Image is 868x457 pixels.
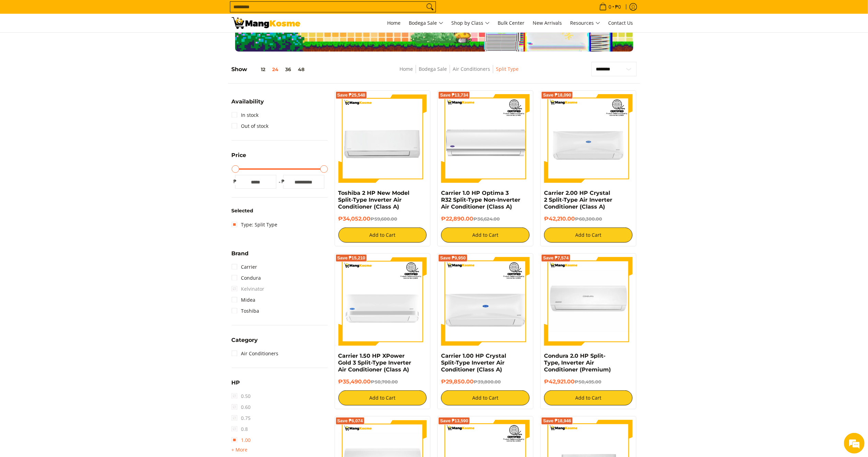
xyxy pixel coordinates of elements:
span: ₱0 [614,4,622,9]
a: New Arrivals [530,14,566,32]
del: ₱39,800.00 [474,379,501,384]
button: Search [425,2,436,12]
a: Carrier 1.50 HP XPower Gold 3 Split-Type Inverter Air Conditioner (Class A) [338,353,412,373]
h6: ₱42,210.00 [544,215,633,222]
span: HP [232,380,240,386]
a: Toshiba 2 HP New Model Split-Type Inverter Air Conditioner (Class A) [338,190,410,210]
del: ₱50,700.00 [371,379,398,384]
span: Save ₱13,734 [440,93,468,97]
span: Price [232,153,246,158]
span: Save ₱15,210 [337,256,366,260]
button: 12 [247,67,269,72]
span: Resources [570,19,600,27]
a: Carrier [232,261,257,272]
a: Carrier 2.00 HP Crystal 2 Split-Type Air Inverter Conditioner (Class A) [544,190,612,210]
nav: Breadcrumbs [353,65,565,80]
button: 24 [269,67,282,72]
summary: Open [232,380,240,391]
h6: ₱42,921.00 [544,378,633,385]
button: Add to Cart [441,227,530,243]
button: Add to Cart [441,390,530,405]
span: Contact Us [609,20,633,26]
span: Save ₱6,074 [337,419,363,423]
h6: ₱35,490.00 [338,378,427,385]
h5: Show [232,66,308,73]
a: Toshiba [232,305,259,316]
summary: Open [232,153,246,163]
a: Condura 2.0 HP Split-Type, Inverter Air Conditioner (Premium) [544,353,611,373]
h6: ₱29,850.00 [441,378,530,385]
a: Type: Split Type [232,219,278,230]
summary: Open [232,446,248,454]
span: • [597,3,623,11]
a: Home [384,14,404,32]
a: Bodega Sale [406,14,447,32]
span: + More [232,447,248,453]
button: Add to Cart [544,227,633,243]
span: Save ₱9,950 [440,256,466,260]
a: Out of stock [232,121,269,132]
img: Carrier 1.0 HP Optima 3 R32 Split-Type Non-Inverter Air Conditioner (Class A) [441,94,530,183]
img: Toshiba 2 HP New Model Split-Type Inverter Air Conditioner (Class A) [338,94,427,183]
span: Bulk Center [498,20,525,26]
span: Save ₱25,548 [337,93,366,97]
a: Carrier 1.0 HP Optima 3 R32 Split-Type Non-Inverter Air Conditioner (Class A) [441,190,520,210]
span: 0.75 [232,413,251,424]
span: Save ₱18,946 [543,419,571,423]
span: Bodega Sale [409,19,443,27]
span: ₱ [232,178,239,185]
a: 1.00 [232,435,251,446]
span: Home [387,20,401,26]
button: Add to Cart [338,390,427,405]
span: Save ₱13,590 [440,419,468,423]
span: New Arrivals [533,20,562,26]
a: Bulk Center [495,14,528,32]
span: 0.50 [232,391,251,402]
a: Contact Us [605,14,637,32]
span: Brand [232,251,249,256]
a: In stock [232,110,259,121]
summary: Open [232,337,258,348]
del: ₱59,600.00 [371,216,397,222]
button: Add to Cart [338,227,427,243]
a: Condura [232,272,261,283]
span: 0.8 [232,424,248,435]
a: Home [400,66,413,72]
span: Shop by Class [452,19,490,27]
span: Save ₱7,574 [543,256,569,260]
img: Carrier 1.50 HP XPower Gold 3 Split-Type Inverter Air Conditioner (Class A) [338,257,427,346]
h6: ₱34,052.00 [338,215,427,222]
img: Carrier 2.00 HP Crystal 2 Split-Type Air Inverter Conditioner (Class A) [544,94,633,183]
a: Carrier 1.00 HP Crystal Split-Type Inverter Air Conditioner (Class A) [441,353,506,373]
summary: Open [232,251,249,261]
span: ₱ [280,178,287,185]
span: Split Type [496,65,519,74]
a: Bodega Sale [419,66,447,72]
span: 0 [608,4,613,9]
span: Category [232,337,258,343]
button: Add to Cart [544,390,633,405]
del: ₱50,495.00 [575,379,601,384]
a: Air Conditioners [232,348,279,359]
span: Kelvinator [232,283,265,294]
del: ₱60,300.00 [575,216,602,222]
img: Bodega Sale Aircon l Mang Kosme: Home Appliances Warehouse Sale Split Type [232,17,300,29]
h6: Selected [232,208,328,214]
span: Save ₱18,090 [543,93,571,97]
button: 36 [282,67,295,72]
a: Resources [567,14,604,32]
span: 0.60 [232,402,251,413]
a: Midea [232,294,256,305]
button: 48 [295,67,308,72]
a: Shop by Class [448,14,493,32]
h6: ₱22,890.00 [441,215,530,222]
a: Air Conditioners [453,66,490,72]
span: Availability [232,99,264,104]
img: condura-split-type-inverter-air-conditioner-class-b-full-view-mang-kosme [544,257,633,346]
img: Carrier 1.00 HP Crystal Split-Type Inverter Air Conditioner (Class A) [441,257,530,346]
del: ₱36,624.00 [473,216,500,222]
summary: Open [232,99,264,110]
nav: Main Menu [307,14,637,32]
